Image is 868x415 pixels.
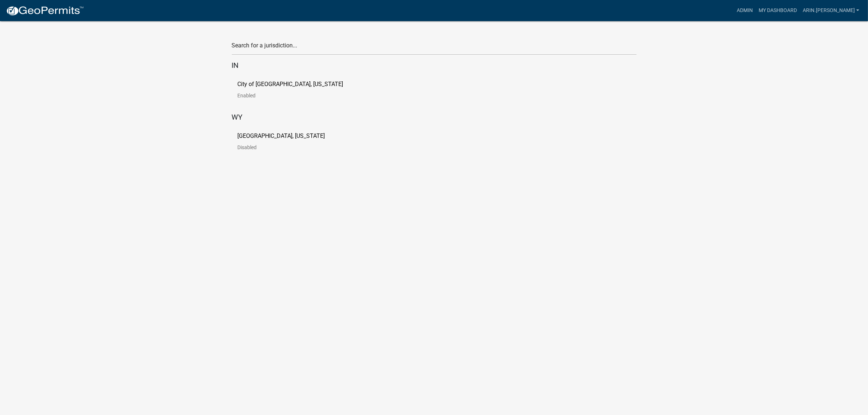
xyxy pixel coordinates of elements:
[238,81,343,87] p: City of [GEOGRAPHIC_DATA], [US_STATE]
[238,81,355,104] a: City of [GEOGRAPHIC_DATA], [US_STATE]Enabled
[238,133,325,139] p: [GEOGRAPHIC_DATA], [US_STATE]
[734,4,756,18] a: Admin
[238,145,337,150] p: Disabled
[238,133,337,156] a: [GEOGRAPHIC_DATA], [US_STATE]Disabled
[756,4,800,18] a: My Dashboard
[800,4,862,18] a: arin.[PERSON_NAME]
[232,61,637,70] h5: IN
[238,93,355,98] p: Enabled
[232,113,637,121] h5: WY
